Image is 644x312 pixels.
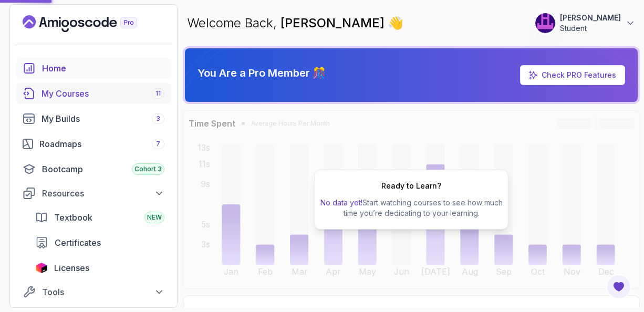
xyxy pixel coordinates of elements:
[29,257,171,278] a: licenses
[156,140,160,148] span: 7
[54,211,92,224] span: Textbook
[16,58,171,79] a: home
[560,23,621,34] p: Student
[281,15,388,30] span: [PERSON_NAME]
[535,13,555,33] img: user profile image
[54,262,89,274] span: Licenses
[155,89,161,98] span: 11
[39,138,164,150] div: Roadmaps
[41,87,164,100] div: My Courses
[187,15,403,32] p: Welcome Back,
[381,181,441,191] h2: Ready to Learn?
[16,184,171,203] button: Resources
[41,112,164,125] div: My Builds
[387,14,404,32] span: 👋
[42,187,164,200] div: Resources
[147,213,162,222] span: NEW
[16,83,171,104] a: courses
[134,165,162,173] span: Cohort 3
[606,274,631,299] button: Open Feedback Button
[29,232,171,253] a: certificates
[156,115,160,123] span: 3
[55,236,101,249] span: Certificates
[16,283,171,301] button: Tools
[29,207,171,228] a: textbook
[16,133,171,154] a: roadmaps
[16,159,171,180] a: bootcamp
[42,62,164,75] div: Home
[42,286,164,298] div: Tools
[535,13,636,34] button: user profile image[PERSON_NAME]Student
[198,66,326,80] p: You Are a Pro Member 🎊
[23,15,161,32] a: Landing page
[520,65,625,85] a: Check PRO Features
[42,163,164,175] div: Bootcamp
[16,108,171,129] a: builds
[319,197,504,219] p: Start watching courses to see how much time you’re dedicating to your learning.
[35,263,48,273] img: jetbrains icon
[542,70,616,79] a: Check PRO Features
[560,13,621,23] p: [PERSON_NAME]
[320,198,362,207] span: No data yet!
